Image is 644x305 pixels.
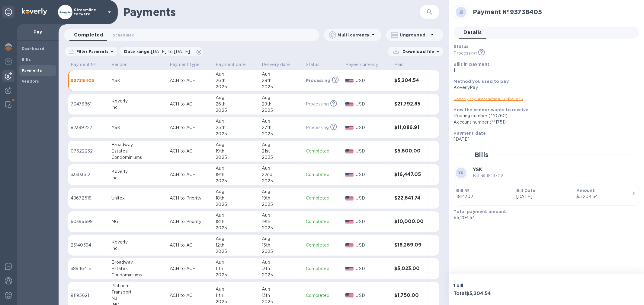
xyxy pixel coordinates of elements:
div: Aug [216,95,257,101]
div: Routing number (**0760) [454,113,634,119]
b: YK [458,171,464,175]
div: 12th [216,242,257,248]
p: Streamline forward [74,8,104,16]
b: Payments [22,68,42,73]
p: Completed [306,219,341,225]
img: USD [345,102,354,106]
h3: $5,600.00 [394,148,426,154]
p: Completed [306,292,341,299]
div: 2025 [262,299,301,305]
b: Bills in payment [454,62,489,67]
p: [DATE] [454,136,634,143]
div: Aug [216,189,257,195]
div: $5,204.54 [576,193,632,200]
b: YSK [473,167,482,172]
div: 28th [262,77,301,84]
div: 26th [216,77,257,84]
p: Paid [394,61,404,68]
div: 11th [216,266,257,272]
span: Paid [394,61,412,68]
div: 2025 [216,131,257,137]
p: 07622232 [71,148,107,154]
b: How the vendor wants to receive [454,107,529,112]
p: USD [356,219,390,225]
p: 60396699 [71,219,107,225]
p: 91195621 [71,292,107,299]
div: Platinum [111,283,165,289]
div: Condominiums [111,154,165,161]
p: Completed [306,171,341,178]
span: Payment date [216,61,254,68]
p: 1 bill [454,282,544,288]
img: Logo [22,8,47,15]
p: Payee currency [345,61,378,68]
div: 2025 [262,248,301,255]
p: USD [356,195,390,201]
p: Payment type [170,61,200,68]
span: Status [306,61,327,68]
b: Dashboard [22,46,45,51]
div: 2025 [262,178,301,184]
div: Aug [262,286,301,292]
p: 48672518 [71,195,107,201]
p: Completed [306,148,341,154]
p: ACH to Priority [170,219,211,225]
div: Inc. [111,175,165,181]
div: Estates [111,148,165,154]
div: Aug [262,142,301,148]
div: 2025 [262,225,301,231]
div: 19th [262,219,301,225]
p: USD [356,266,390,272]
p: Completed [306,266,341,272]
div: Unitex [111,195,165,201]
p: 82399227 [71,124,107,131]
p: Date range : [124,49,193,55]
img: USD [345,173,354,177]
p: ACH to ACH [170,77,211,84]
p: Processing [306,101,329,107]
p: Bill № 1814702 [473,173,504,179]
b: Status [454,44,469,49]
img: USD [345,126,354,130]
div: NJ [111,295,165,302]
div: Condominiums [111,272,165,278]
h3: $10,000.00 [394,219,426,225]
p: Processing [306,77,331,83]
p: ACH to ACH [170,124,211,131]
div: Transport [111,289,165,295]
p: Download file [400,49,434,55]
div: Inc. [111,104,165,111]
p: $5,204.54 [454,215,634,221]
img: USD [345,220,354,224]
span: Payment type [170,61,208,68]
h3: $18,269.09 [394,242,426,248]
p: ACH to Priority [170,195,211,201]
div: Aug [216,212,257,219]
div: 19th [216,171,257,178]
div: 13th [262,292,301,299]
p: [DATE] [516,193,572,200]
p: 1 [454,67,634,74]
div: 2025 [216,107,257,114]
b: Amount [576,188,595,193]
h2: Bills [475,151,489,159]
div: Aug [216,142,257,148]
b: Vendors [22,79,39,83]
b: Bill № [457,188,469,193]
div: Aug [216,259,257,266]
div: Aug [262,212,301,219]
p: Filter Payments [74,49,108,54]
div: 2025 [216,178,257,184]
p: ACH to ACH [170,242,211,248]
div: 2025 [216,154,257,161]
p: Ungrouped [400,32,429,38]
div: Aug [262,259,301,266]
p: Payment № [71,61,96,68]
div: Aug [262,165,301,171]
div: 19th [262,195,301,201]
div: 2025 [216,272,257,278]
div: 2025 [216,248,257,255]
a: KoverlyPay Transaction ID № 29870 [454,96,524,101]
div: KoverlyPay [454,84,634,91]
div: 11th [216,292,257,299]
